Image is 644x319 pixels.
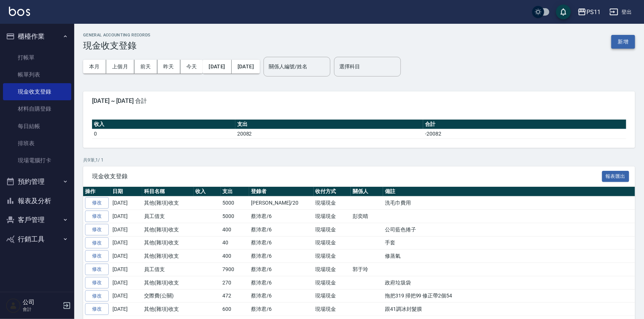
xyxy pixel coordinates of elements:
[383,250,635,263] td: 修蒸氣
[85,277,109,289] a: 修改
[85,237,109,249] a: 修改
[111,236,142,250] td: [DATE]
[249,289,313,303] td: 蔡沛君/6
[249,250,313,263] td: 蔡沛君/6
[111,250,142,263] td: [DATE]
[314,276,351,289] td: 現場現金
[142,223,194,236] td: 其他(雜項)收支
[3,135,71,152] a: 排班表
[383,196,635,210] td: 洗毛巾費用
[383,187,635,196] th: 備註
[85,290,109,302] a: 修改
[111,289,142,303] td: [DATE]
[221,263,249,276] td: 7900
[111,263,142,276] td: [DATE]
[85,303,109,315] a: 修改
[221,196,249,210] td: 5000
[602,172,630,179] a: 報表匯出
[142,250,194,263] td: 其他(雜項)收支
[142,303,194,316] td: 其他(雜項)收支
[142,210,194,223] td: 員工借支
[235,120,424,129] th: 支出
[221,276,249,289] td: 270
[3,83,71,100] a: 現金收支登錄
[423,129,626,139] td: -20082
[383,223,635,236] td: 公司藍色捲子
[134,60,157,74] button: 前天
[3,27,71,46] button: 櫃檯作業
[3,172,71,191] button: 預約管理
[83,33,151,38] h2: GENERAL ACCOUNTING RECORDS
[3,100,71,117] a: 材料自購登錄
[142,289,194,303] td: 交際費(公關)
[92,173,602,180] span: 現金收支登錄
[142,276,194,289] td: 其他(雜項)收支
[607,5,635,19] button: 登出
[180,60,203,74] button: 今天
[111,276,142,289] td: [DATE]
[221,210,249,223] td: 5000
[106,60,134,74] button: 上個月
[111,303,142,316] td: [DATE]
[351,263,383,276] td: 郭于玲
[92,120,235,129] th: 收入
[83,187,111,196] th: 操作
[92,129,235,139] td: 0
[249,210,313,223] td: 蔡沛君/6
[235,129,424,139] td: 20082
[142,187,194,196] th: 科目名稱
[221,236,249,250] td: 40
[85,250,109,262] a: 修改
[9,7,30,16] img: Logo
[23,306,61,313] p: 會計
[142,196,194,210] td: 其他(雜項)收支
[83,40,151,51] h3: 現金收支登錄
[221,303,249,316] td: 600
[314,263,351,276] td: 現場現金
[249,187,313,196] th: 登錄者
[3,49,71,66] a: 打帳單
[575,4,604,20] button: PS11
[83,60,106,74] button: 本月
[83,157,635,163] p: 共 9 筆, 1 / 1
[111,187,142,196] th: 日期
[611,35,635,49] button: 新增
[586,7,601,17] div: PS11
[314,289,351,303] td: 現場現金
[423,120,626,129] th: 合計
[3,66,71,83] a: 帳單列表
[85,211,109,222] a: 修改
[221,223,249,236] td: 400
[249,223,313,236] td: 蔡沛君/6
[383,236,635,250] td: 手套
[314,236,351,250] td: 現場現金
[3,210,71,230] button: 客戶管理
[85,264,109,275] a: 修改
[111,223,142,236] td: [DATE]
[314,250,351,263] td: 現場現金
[249,263,313,276] td: 蔡沛君/6
[611,38,635,45] a: 新增
[203,60,231,74] button: [DATE]
[157,60,180,74] button: 昨天
[351,187,383,196] th: 關係人
[556,4,571,19] button: save
[3,118,71,135] a: 每日結帳
[351,210,383,223] td: 彭奕晴
[142,236,194,250] td: 其他(雜項)收支
[221,187,249,196] th: 支出
[314,210,351,223] td: 現場現金
[194,187,221,196] th: 收入
[249,236,313,250] td: 蔡沛君/6
[142,263,194,276] td: 員工借支
[232,60,260,74] button: [DATE]
[3,152,71,169] a: 現場電腦打卡
[602,171,630,182] button: 報表匯出
[249,303,313,316] td: 蔡沛君/6
[111,210,142,223] td: [DATE]
[383,276,635,289] td: 政府垃圾袋
[249,196,313,210] td: [PERSON_NAME]/20
[314,187,351,196] th: 收付方式
[85,224,109,235] a: 修改
[111,196,142,210] td: [DATE]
